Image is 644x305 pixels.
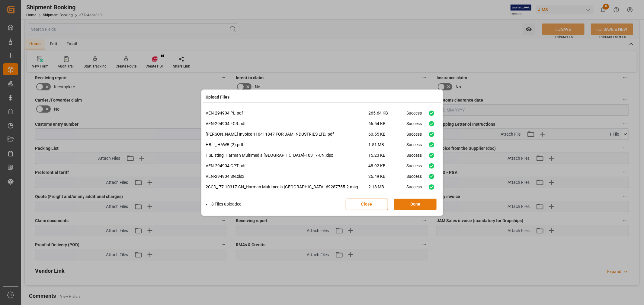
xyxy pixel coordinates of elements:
[407,173,422,184] div: Success
[407,110,422,121] div: Success
[206,121,369,127] p: VEN-294904 FCR.pdf
[206,163,369,169] p: VEN-294904 GPT.pdf
[369,121,407,131] span: 66.54 KB
[206,94,230,100] h4: Upload Files
[206,110,369,116] p: VEN-294904 PL.pdf
[369,131,407,142] span: 60.55 KB
[206,201,243,207] li: 8 Files uploaded.
[369,142,407,152] span: 1.51 MB
[369,163,407,173] span: 48.92 KB
[407,131,422,142] div: Success
[206,131,369,137] p: [PERSON_NAME] Invoice 110411847 FOR JAM INDUSTRIES LTD..pdf
[346,199,388,210] button: Close
[394,199,437,210] button: Done
[369,152,407,163] span: 15.23 KB
[206,142,369,148] p: HBL _ HAWB (2).pdf
[369,184,407,194] span: 2.18 MB
[206,152,369,159] p: HSListing_Harman Multimedia [GEOGRAPHIC_DATA]-10317-CN.xlsx
[206,173,369,180] p: VEN-294904 SN.xlsx
[369,173,407,184] span: 26.49 KB
[206,184,369,190] p: 2CCD_ 77-10317-CN_Harman Multimedia [GEOGRAPHIC_DATA]-69287755-2.msg
[407,142,422,152] div: Success
[369,110,407,121] span: 265.64 KB
[407,184,422,194] div: Success
[407,163,422,173] div: Success
[407,152,422,163] div: Success
[407,121,422,131] div: Success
